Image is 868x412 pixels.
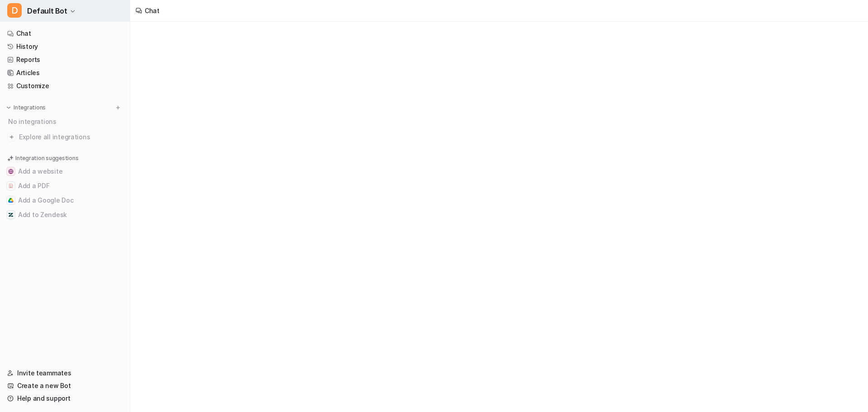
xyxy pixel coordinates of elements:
a: Help and support [4,392,126,405]
p: Integrations [14,104,46,111]
button: Add a Google DocAdd a Google Doc [4,193,126,208]
a: Chat [4,27,126,40]
img: Add to Zendesk [8,212,14,218]
a: Customize [4,80,126,92]
span: D [7,3,22,18]
div: No integrations [5,114,126,129]
img: Add a PDF [8,183,14,189]
img: menu_add.svg [115,104,121,111]
a: Explore all integrations [4,131,126,143]
button: Add a PDFAdd a PDF [4,179,126,193]
img: Add a Google Doc [8,198,14,203]
button: Add to ZendeskAdd to Zendesk [4,208,126,222]
p: Integration suggestions [15,154,78,162]
a: History [4,40,126,53]
span: Default Bot [27,5,67,17]
button: Add a websiteAdd a website [4,164,126,179]
a: Create a new Bot [4,379,126,392]
a: Invite teammates [4,367,126,379]
span: Explore all integrations [19,130,123,144]
div: Chat [145,6,160,15]
a: Articles [4,66,126,79]
img: expand menu [5,104,12,111]
img: explore all integrations [7,133,16,142]
a: Reports [4,53,126,66]
button: Integrations [4,103,48,112]
img: Add a website [8,169,14,174]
